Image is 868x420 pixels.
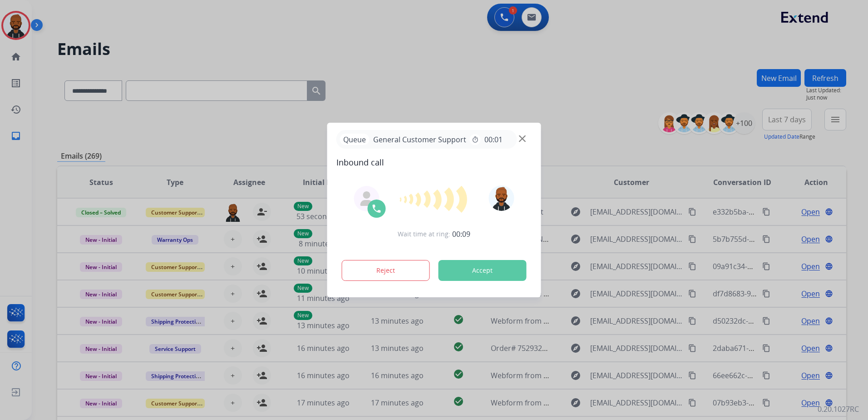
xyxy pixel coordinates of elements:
[371,203,382,214] img: call-icon
[519,135,526,142] img: close-button
[484,134,503,145] span: 00:01
[472,136,479,143] mat-icon: timer
[340,134,370,145] p: Queue
[342,260,430,281] button: Reject
[370,134,470,145] span: General Customer Support
[452,229,470,240] span: 00:09
[360,191,374,206] img: agent-avatar
[488,185,514,211] img: avatar
[336,156,532,169] span: Inbound call
[398,230,450,239] span: Wait time at ring:
[818,404,859,415] p: 0.20.1027RC
[439,260,527,281] button: Accept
